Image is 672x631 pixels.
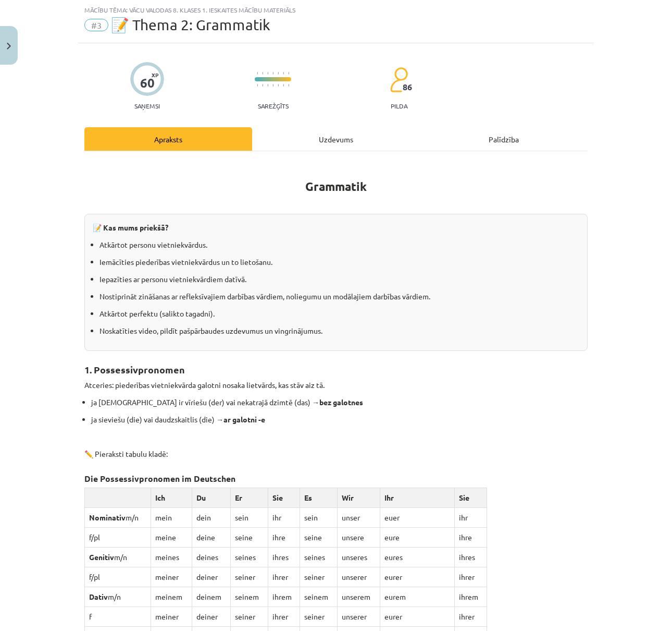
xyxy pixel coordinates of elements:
[111,16,270,33] span: 📝 Thema 2: Grammatik
[84,363,185,375] strong: 1. Possessivpronomen
[85,528,151,548] td: f/pl
[91,397,588,408] p: ja [DEMOGRAPHIC_DATA] ir vīriešu (der) vai nekatrajā dzimtē (das) →
[151,548,192,567] td: meines
[288,72,289,75] img: icon-short-line-57e1e144782c952c97e751825c79c345078a6d821885a25fce030b3d8c18986b.svg
[93,223,168,232] strong: 📝 Kas mums priekšā?
[91,414,588,425] p: ja sieviešu (die) vai daudzskaitlis (die) →
[337,548,380,567] td: unseres
[268,567,300,587] td: ihrer
[380,607,454,627] td: eurer
[84,19,108,31] span: #3
[99,274,579,285] p: Iepazīties ar personu vietniekvārdiem datīvā.
[85,607,151,627] td: f
[268,548,300,567] td: ihres
[272,72,273,75] img: icon-short-line-57e1e144782c952c97e751825c79c345078a6d821885a25fce030b3d8c18986b.svg
[231,488,268,508] th: Er
[267,72,268,75] img: icon-short-line-57e1e144782c952c97e751825c79c345078a6d821885a25fce030b3d8c18986b.svg
[455,567,487,587] td: ihrer
[192,587,231,607] td: deinem
[288,84,289,87] img: icon-short-line-57e1e144782c952c97e751825c79c345078a6d821885a25fce030b3d8c18986b.svg
[380,548,454,567] td: eures
[267,84,268,87] img: icon-short-line-57e1e144782c952c97e751825c79c345078a6d821885a25fce030b3d8c18986b.svg
[305,179,367,194] strong: Grammatik
[85,548,151,567] td: m/n
[337,508,380,528] td: unser
[84,6,588,14] div: Mācību tēma: Vācu valodas 8. klases 1. ieskaites mācību materiāls
[283,84,284,87] img: icon-short-line-57e1e144782c952c97e751825c79c345078a6d821885a25fce030b3d8c18986b.svg
[268,508,300,528] td: ihr
[130,102,164,110] p: Saņemsi
[99,291,579,302] p: Nostiprināt zināšanas ar refleksīvajiem darbības vārdiem, noliegumu un modālajiem darbības vārdiem.
[272,84,273,87] img: icon-short-line-57e1e144782c952c97e751825c79c345078a6d821885a25fce030b3d8c18986b.svg
[455,548,487,567] td: ihres
[390,67,408,93] img: students-c634bb4e5e11cddfef0936a35e636f08e4e9abd3cc4e673bd6f9a4125e45ecb1.svg
[85,508,151,528] td: m/n
[337,528,380,548] td: unsere
[403,82,412,92] span: 86
[151,488,192,508] th: Ich
[455,607,487,627] td: ihrer
[151,567,192,587] td: meiner
[84,473,235,484] strong: Die Possessivpronomen im Deutschen
[7,43,11,50] img: icon-close-lesson-0947bae3869378f0d4975bcd49f059093ad1ed9edebbc8119c70593378902aed.svg
[257,72,258,75] img: icon-short-line-57e1e144782c952c97e751825c79c345078a6d821885a25fce030b3d8c18986b.svg
[278,72,279,75] img: icon-short-line-57e1e144782c952c97e751825c79c345078a6d821885a25fce030b3d8c18986b.svg
[300,587,338,607] td: seinem
[231,528,268,548] td: seine
[337,587,380,607] td: unserem
[151,587,192,607] td: meinem
[268,488,300,508] th: Sie
[380,587,454,607] td: eurem
[380,508,454,528] td: euer
[268,587,300,607] td: ihrem
[278,84,279,87] img: icon-short-line-57e1e144782c952c97e751825c79c345078a6d821885a25fce030b3d8c18986b.svg
[262,72,263,75] img: icon-short-line-57e1e144782c952c97e751825c79c345078a6d821885a25fce030b3d8c18986b.svg
[84,448,588,459] p: ✏️ Pieraksti tabulu kladē:
[300,488,338,508] th: Es
[231,607,268,627] td: seiner
[319,397,363,407] strong: bez galotnes
[99,325,579,336] p: Noskatīties video, pildīt pašpārbaudes uzdevumus un vingrinājumus.
[192,548,231,567] td: deines
[89,552,114,562] strong: Genitiv
[152,72,158,78] span: XP
[231,548,268,567] td: seines
[151,607,192,627] td: meiner
[337,488,380,508] th: Wir
[85,567,151,587] td: f/pl
[283,72,284,75] img: icon-short-line-57e1e144782c952c97e751825c79c345078a6d821885a25fce030b3d8c18986b.svg
[140,76,155,90] div: 60
[268,528,300,548] td: ihre
[455,488,487,508] th: Sie
[455,587,487,607] td: ihrem
[300,548,338,567] td: seines
[262,84,263,87] img: icon-short-line-57e1e144782c952c97e751825c79c345078a6d821885a25fce030b3d8c18986b.svg
[300,508,338,528] td: sein
[192,528,231,548] td: deine
[300,607,338,627] td: seiner
[89,592,108,601] strong: Dativ
[231,587,268,607] td: seinem
[151,528,192,548] td: meine
[380,567,454,587] td: eurer
[231,567,268,587] td: seiner
[89,513,126,522] strong: Nominativ
[99,308,579,319] p: Atkārtot perfektu (salikto tagadni).
[455,528,487,548] td: ihre
[268,607,300,627] td: ihrer
[380,488,454,508] th: Ihr
[192,607,231,627] td: deiner
[192,508,231,528] td: dein
[231,508,268,528] td: sein
[99,239,579,250] p: Atkārtot personu vietniekvārdus.
[337,607,380,627] td: unserer
[252,127,420,151] div: Uzdevums
[455,508,487,528] td: ihr
[84,127,252,151] div: Apraksts
[84,380,588,391] p: Atceries: piederības vietniekvārda galotni nosaka lietvārds, kas stāv aiz tā.
[85,587,151,607] td: m/n
[258,102,289,110] p: Sarežģīts
[192,567,231,587] td: deiner
[300,528,338,548] td: seine
[151,508,192,528] td: mein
